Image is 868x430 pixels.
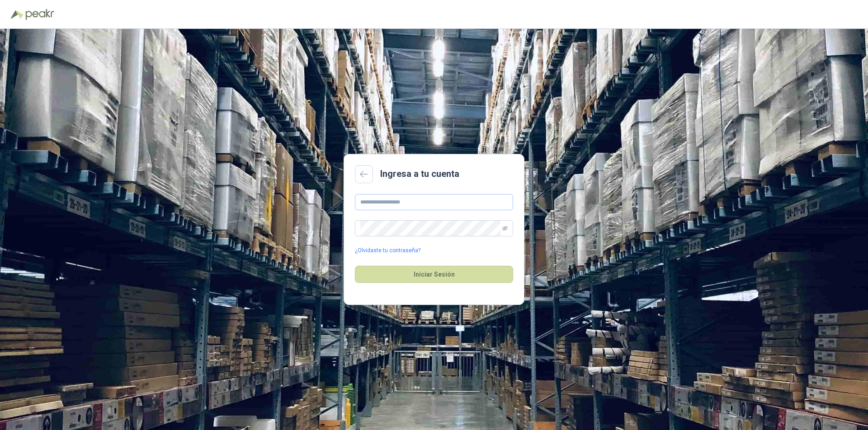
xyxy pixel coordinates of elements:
a: ¿Olvidaste tu contraseña? [355,246,420,255]
span: eye-invisible [502,226,508,231]
h2: Ingresa a tu cuenta [380,167,459,181]
img: Logo [11,10,24,19]
button: Iniciar Sesión [355,266,513,283]
img: Peakr [25,9,54,20]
